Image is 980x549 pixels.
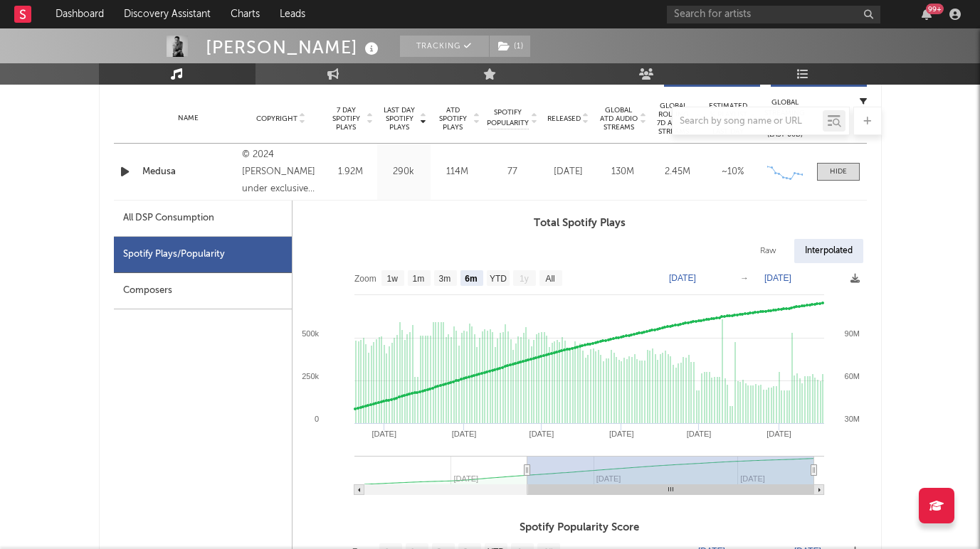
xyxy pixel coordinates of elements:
[434,165,480,179] div: 114M
[794,239,863,263] div: Interpolated
[372,430,396,438] text: [DATE]
[749,239,787,263] div: Raw
[302,372,319,380] text: 250k
[293,519,867,536] h3: Spotify Popularity Score
[327,165,374,179] div: 1.92M
[354,274,376,284] text: Zoom
[465,274,477,284] text: 6m
[489,274,506,284] text: YTD
[686,430,711,438] text: [DATE]
[314,415,318,423] text: 0
[669,273,696,283] text: [DATE]
[242,146,320,198] div: © 2024 [PERSON_NAME] under exclusive license to Atlantic Recording Corporation.
[844,329,859,338] text: 90M
[545,274,554,284] text: All
[489,36,531,57] span: ( 1 )
[766,430,791,438] text: [DATE]
[381,165,427,179] div: 290k
[529,430,554,438] text: [DATE]
[293,215,867,232] h3: Total Spotify Plays
[381,106,418,132] span: Last Day Spotify Plays
[599,165,647,179] div: 130M
[654,165,702,179] div: 2.45M
[599,106,638,132] span: Global ATD Audio Streams
[142,165,236,179] a: Medusa
[667,6,880,23] input: Search for artists
[206,36,382,59] div: [PERSON_NAME]
[451,430,476,438] text: [DATE]
[709,165,757,179] div: ~ 10 %
[386,274,398,284] text: 1w
[490,36,530,57] button: (1)
[654,102,693,136] span: Global Rolling 7D Audio Streams
[922,9,932,20] button: 99+
[844,372,859,380] text: 60M
[114,237,292,273] div: Spotify Plays/Popularity
[123,210,214,227] div: All DSP Consumption
[520,274,529,284] text: 1y
[844,415,859,423] text: 30M
[114,201,292,237] div: All DSP Consumption
[926,4,944,14] div: 99 +
[438,274,451,284] text: 3m
[709,102,748,136] span: Estimated % Playlist Streams Last Day
[114,273,292,309] div: Composers
[609,430,634,438] text: [DATE]
[488,165,537,179] div: 77
[764,273,791,283] text: [DATE]
[302,329,319,338] text: 500k
[673,116,823,127] input: Search by song name or URL
[400,36,489,57] button: Tracking
[327,106,365,132] span: 7 Day Spotify Plays
[412,274,424,284] text: 1m
[740,273,749,283] text: →
[544,165,592,179] div: [DATE]
[434,106,472,132] span: ATD Spotify Plays
[764,97,806,140] div: Global Streaming Trend (Last 60D)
